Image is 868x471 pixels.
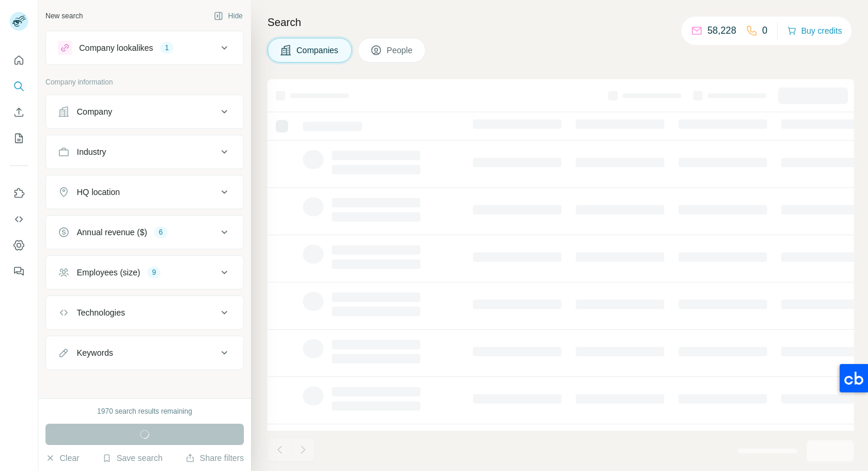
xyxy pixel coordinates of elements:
div: HQ location [77,186,120,198]
p: 58,228 [707,24,736,38]
div: Keywords [77,347,113,359]
button: Industry [46,138,243,166]
button: Keywords [46,339,243,367]
h4: Search [267,14,854,31]
button: Annual revenue ($)6 [46,218,243,246]
div: Company [77,106,112,118]
div: Industry [77,146,106,158]
div: Employees (size) [77,267,140,278]
div: 6 [154,227,168,238]
button: Enrich CSV [9,102,28,123]
button: Use Surfe on LinkedIn [9,183,28,204]
button: Company [46,98,243,126]
button: Use Surfe API [9,209,28,230]
button: My lists [9,128,28,149]
p: Company information [45,77,244,87]
div: 1970 search results remaining [97,406,192,417]
button: Share filters [185,452,244,464]
button: Dashboard [9,235,28,256]
span: Companies [296,44,340,56]
button: HQ location [46,178,243,206]
button: Save search [102,452,162,464]
p: 0 [762,24,768,38]
button: Search [9,76,28,97]
div: Company lookalikes [79,42,153,54]
button: Buy credits [787,22,842,39]
button: Company lookalikes1 [46,34,243,62]
div: New search [45,11,83,21]
button: Quick start [9,50,28,71]
button: Clear [45,452,79,464]
button: Technologies [46,298,243,327]
button: Employees (size)9 [46,258,243,287]
span: People [387,44,414,56]
button: Feedback [9,261,28,282]
button: Hide [205,7,251,25]
div: 9 [147,267,161,278]
div: Annual revenue ($) [77,226,147,238]
div: 1 [160,43,174,53]
div: Technologies [77,307,125,319]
